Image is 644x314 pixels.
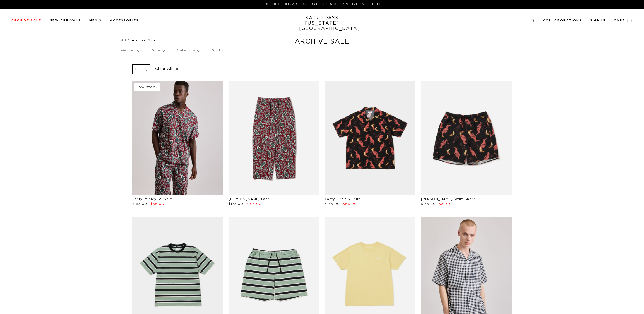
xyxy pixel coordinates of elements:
span: $165.00 [132,202,147,205]
small: 0 [629,20,631,22]
a: Sign In [590,19,605,22]
span: $81.00 [439,202,452,205]
a: Collaborations [543,19,582,22]
p: L [135,67,138,72]
p: Use Code EXTRA15 for Further 15% Off Archive Sale Items [13,2,631,6]
span: $66.00 [150,202,164,205]
p: Gender [121,44,140,57]
p: Category [177,44,200,57]
span: Archive Sale [132,39,157,42]
a: [PERSON_NAME] Swim Short [421,198,475,201]
p: Clear All [153,64,181,74]
span: $165.00 [325,202,340,205]
a: Canty Paisley SS Shirt [132,198,173,201]
a: Cart (0) [614,19,633,22]
p: Sort [212,44,225,57]
a: Accessories [110,19,139,22]
p: Size [152,44,164,57]
a: SATURDAYS[US_STATE][GEOGRAPHIC_DATA] [299,15,345,31]
a: Archive Sale [11,19,41,22]
a: [PERSON_NAME] Pant [229,198,269,201]
a: All [121,39,126,42]
span: $66.00 [343,202,357,205]
span: $105.00 [246,202,262,205]
div: Low Stock [134,83,160,91]
a: Men's [89,19,102,22]
a: Canty Bird SS Shirt [325,198,360,201]
a: New Arrivals [50,19,81,22]
span: $135.00 [421,202,436,205]
span: $175.00 [229,202,243,205]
